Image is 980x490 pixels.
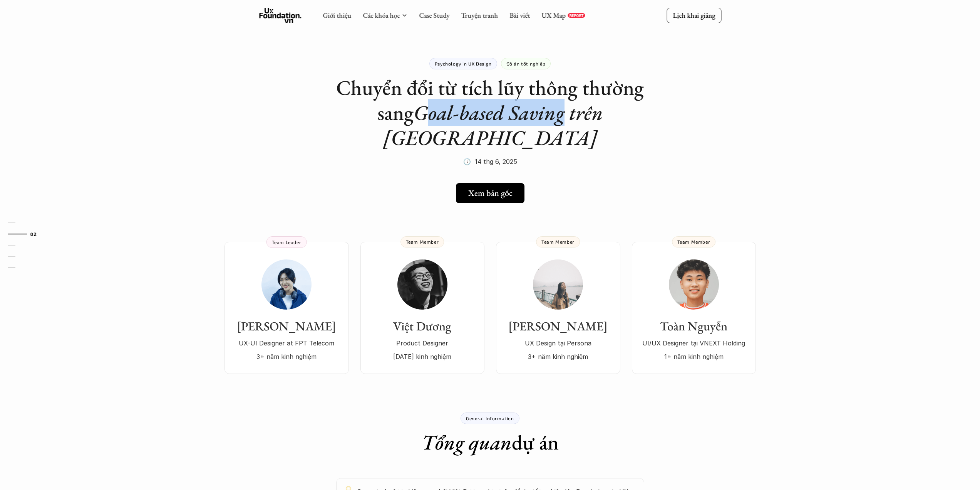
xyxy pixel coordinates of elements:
[232,351,341,362] p: 3+ năm kinh nghiệm
[509,11,530,20] a: Bài viết
[336,75,644,150] h1: Chuyển đổi từ tích lũy thông thường sang
[468,188,513,198] h5: Xem bản gốc
[466,416,514,421] p: General Information
[496,242,620,374] a: [PERSON_NAME]UX Design tại Persona3+ năm kinh nghiệmTeam Member
[632,242,756,374] a: Toàn NguyễnUI/UX Designer tại VNEXT Holding1+ năm kinh nghiệmTeam Member
[383,99,608,151] em: Goal-based Saving trên [GEOGRAPHIC_DATA]
[360,242,484,374] a: Việt DươngProduct Designer[DATE] kinh nghiệmTeam Member
[232,319,341,333] h3: [PERSON_NAME]
[456,183,524,203] a: Xem bản gốc
[506,61,546,66] p: Đồ án tốt nghiệp
[422,430,559,455] h1: dự án
[419,11,449,20] a: Case Study
[435,61,492,66] p: Psychology in UX Design
[30,231,37,236] strong: 02
[422,429,512,456] em: Tổng quan
[504,337,613,349] p: UX Design tại Persona
[368,351,477,362] p: [DATE] kinh nghiệm
[8,229,44,239] a: 02
[368,337,477,349] p: Product Designer
[406,239,439,244] p: Team Member
[673,11,715,20] p: Lịch khai giảng
[541,239,575,244] p: Team Member
[640,351,748,362] p: 1+ năm kinh nghiệm
[461,11,498,20] a: Truyện tranh
[232,337,341,349] p: UX-UI Designer at FPT Telecom
[541,11,566,20] a: UX Map
[640,337,748,349] p: UI/UX Designer tại VNEXT Holding
[368,319,477,333] h3: Việt Dương
[224,242,349,374] a: [PERSON_NAME]UX-UI Designer at FPT Telecom3+ năm kinh nghiệmTeam Leader
[363,11,400,20] a: Các khóa học
[463,156,517,167] p: 🕔 14 thg 6, 2025
[272,239,302,245] p: Team Leader
[640,319,748,333] h3: Toàn Nguyễn
[504,351,613,362] p: 3+ năm kinh nghiệm
[677,239,710,244] p: Team Member
[667,8,721,23] a: Lịch khai giảng
[323,11,351,20] a: Giới thiệu
[569,13,583,18] p: REPORT
[504,319,613,333] h3: [PERSON_NAME]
